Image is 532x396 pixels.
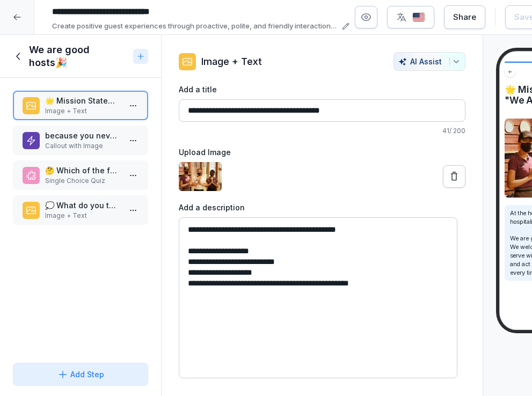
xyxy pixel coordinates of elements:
[45,130,120,141] p: because you never know who is sitting in front of you...
[13,363,148,386] button: Add Step
[453,11,476,23] div: Share
[45,95,120,106] p: 🌟 Mission Statement: "We Are Good Hosts"
[57,369,104,380] div: Add Step
[29,43,129,69] h1: We are good hosts🎉
[13,126,148,155] div: because you never know who is sitting in front of you...Callout with Image
[45,165,120,176] p: 🤔 Which of the following best reflects the role of a good host?
[201,54,262,69] p: Image + Text
[45,141,120,151] p: Callout with Image
[393,52,465,71] button: AI Assist
[179,126,465,136] p: 41 / 200
[412,12,425,23] img: us.svg
[45,106,120,116] p: Image + Text
[52,21,339,32] p: Create positive guest experiences through proactive, polite, and friendly interactions. Learn to ...
[45,211,120,221] p: Image + Text
[13,91,148,120] div: 🌟 Mission Statement: "We Are Good Hosts"Image + Text
[179,146,465,158] label: Upload Image
[398,57,461,66] div: AI Assist
[444,5,485,29] button: Share
[179,162,222,191] img: xpgjb5ejxtox4fl6ycghmbzu.png
[45,176,120,186] p: Single Choice Quiz
[13,160,148,190] div: 🤔 Which of the following best reflects the role of a good host?Single Choice Quiz
[13,195,148,225] div: 💭 What do you think [PERSON_NAME] is doing?Image + Text
[179,202,465,213] label: Add a description
[179,84,465,95] label: Add a title
[45,200,120,211] p: 💭 What do you think [PERSON_NAME] is doing?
